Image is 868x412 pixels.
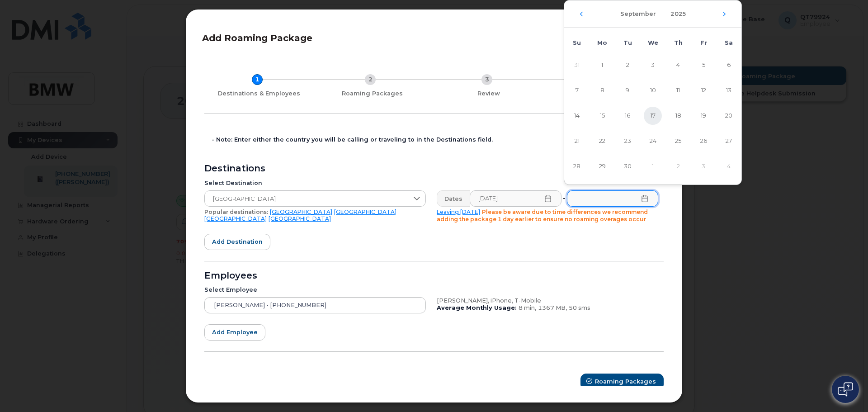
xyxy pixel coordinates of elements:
[593,157,611,175] span: 29
[694,56,712,74] span: 5
[564,78,590,103] td: 7
[590,103,615,128] td: 15
[618,81,637,99] span: 9
[579,11,584,17] button: Previous Month
[644,56,662,74] span: 3
[716,103,741,128] td: 20
[204,165,664,172] div: Destinations
[204,208,268,215] span: Popular destinations:
[564,103,590,128] td: 14
[691,78,716,103] td: 12
[580,374,664,390] button: Roaming Packages
[204,272,664,279] div: Employees
[615,78,640,103] td: 9
[618,157,637,175] span: 30
[665,128,691,154] td: 25
[648,39,658,46] span: We
[269,215,331,222] a: [GEOGRAPHIC_DATA]
[568,157,586,175] span: 28
[590,78,615,103] td: 8
[669,56,687,74] span: 4
[204,234,270,250] button: Add destination
[640,52,665,78] td: 3
[838,382,853,397] img: Open chat
[665,6,691,22] button: Choose Year
[640,103,665,128] td: 17
[564,52,590,78] td: 31
[665,52,691,78] td: 4
[665,154,691,179] td: 2
[691,103,716,128] td: 19
[567,190,659,207] input: Please fill out this field
[317,90,427,97] div: Roaming Packages
[593,132,611,150] span: 22
[644,132,662,150] span: 24
[691,52,716,78] td: 5
[437,304,517,311] b: Average Monthly Usage:
[573,39,581,46] span: Su
[470,190,561,207] input: Please fill out this field
[437,297,658,304] div: [PERSON_NAME], iPhone, T-Mobile
[615,6,661,22] button: Choose Month
[519,304,536,311] span: 8 min,
[694,81,712,99] span: 12
[561,190,567,207] div: -
[568,107,586,125] span: 14
[202,33,312,43] span: Add Roaming Package
[716,128,741,154] td: 27
[694,107,712,125] span: 19
[669,132,687,150] span: 25
[694,132,712,150] span: 26
[720,56,738,74] span: 6
[716,78,741,103] td: 13
[691,128,716,154] td: 26
[665,103,691,128] td: 18
[437,208,480,215] a: Leaving [DATE]
[615,154,640,179] td: 30
[618,107,637,125] span: 16
[716,52,741,78] td: 6
[204,180,426,187] div: Select Destination
[716,154,741,179] td: 4
[720,132,738,150] span: 27
[204,286,426,294] div: Select Employee
[365,74,376,85] div: 2
[593,81,611,99] span: 8
[640,128,665,154] td: 24
[615,103,640,128] td: 16
[669,107,687,125] span: 18
[434,90,543,97] div: Review
[481,74,492,85] div: 3
[568,81,586,99] span: 7
[640,78,665,103] td: 10
[691,154,716,179] td: 3
[212,237,263,246] span: Add destination
[204,324,265,341] button: Add employee
[551,90,660,97] div: Finish
[640,154,665,179] td: 1
[437,208,648,223] span: Please be aware due to time differences we recommend adding the package 1 day earlier to ensure n...
[204,297,426,313] input: Search device
[334,208,396,215] a: [GEOGRAPHIC_DATA]
[564,128,590,154] td: 21
[674,39,683,46] span: Th
[205,191,408,207] span: Spain
[644,81,662,99] span: 10
[590,154,615,179] td: 29
[564,154,590,179] td: 28
[538,304,567,311] span: 1367 MB,
[597,39,607,46] span: Mo
[204,215,267,222] a: [GEOGRAPHIC_DATA]
[700,39,707,46] span: Fr
[593,107,611,125] span: 15
[618,56,637,74] span: 2
[590,52,615,78] td: 1
[618,132,637,150] span: 23
[665,78,691,103] td: 11
[725,39,733,46] span: Sa
[623,39,632,46] span: Tu
[212,136,664,143] div: - Note: Enter either the country you will be calling or traveling to in the Destinations field.
[590,128,615,154] td: 22
[644,107,662,125] span: 17
[569,304,590,311] span: 50 sms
